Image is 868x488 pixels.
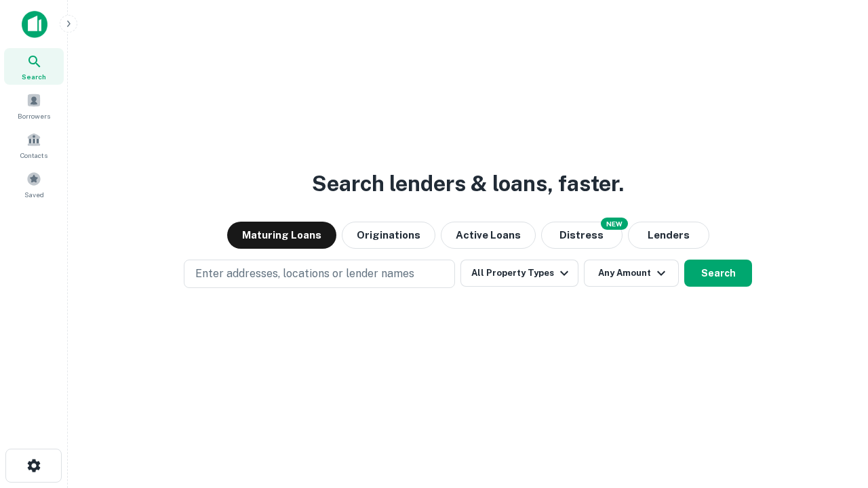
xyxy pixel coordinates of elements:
[4,87,64,124] a: Borrowers
[460,260,578,287] button: All Property Types
[184,260,455,288] button: Enter addresses, locations or lender names
[584,260,679,287] button: Any Amount
[628,222,709,249] button: Lenders
[18,110,50,121] span: Borrowers
[601,218,628,230] div: NEW
[800,380,868,445] iframe: Chat Widget
[227,222,336,249] button: Maturing Loans
[312,167,624,200] h3: Search lenders & loans, faster.
[4,166,64,203] a: Saved
[441,222,536,249] button: Active Loans
[22,11,47,38] img: capitalize-icon.png
[541,222,623,249] button: Search distressed loans with lien and other non-mortgage details.
[4,48,64,85] a: Search
[22,71,46,82] span: Search
[4,127,64,163] a: Contacts
[20,150,47,161] span: Contacts
[195,266,414,282] p: Enter addresses, locations or lender names
[24,189,44,200] span: Saved
[342,222,435,249] button: Originations
[684,260,752,287] button: Search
